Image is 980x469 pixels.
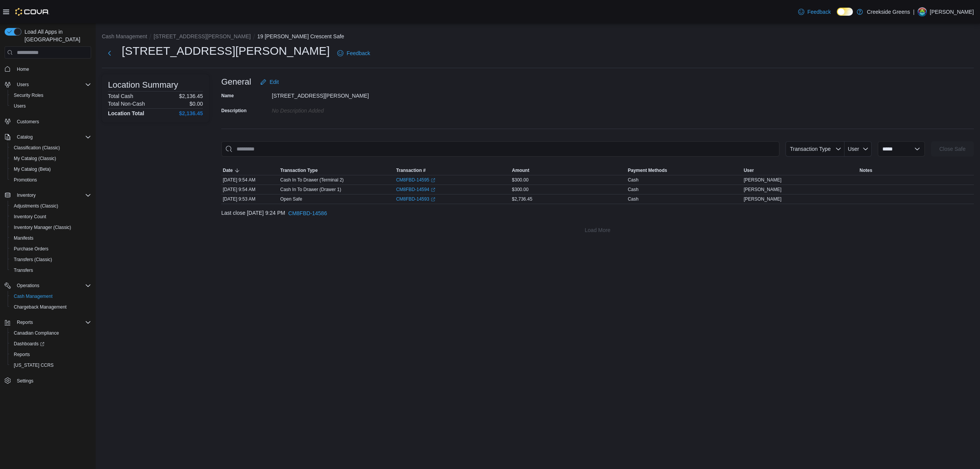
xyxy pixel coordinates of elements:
button: 19 [PERSON_NAME] Crescent Safe [257,33,344,39]
span: Customers [17,119,39,125]
span: Transaction Type [280,167,318,173]
span: My Catalog (Beta) [11,165,91,174]
span: Date [223,167,233,173]
span: Close Safe [939,145,965,153]
span: Catalog [17,134,33,140]
span: My Catalog (Classic) [14,155,56,162]
div: [DATE] 9:54 AM [221,175,279,185]
span: Reports [17,319,33,325]
span: Security Roles [14,92,43,98]
span: Canadian Compliance [11,328,91,338]
span: Transfers (Classic) [11,255,91,264]
h3: Location Summary [108,80,178,90]
span: Edit [269,78,279,86]
span: $2,736.45 [512,196,532,202]
button: Inventory Count [8,211,94,222]
button: Transfers (Classic) [8,254,94,265]
span: Promotions [14,177,37,183]
div: Pat McCaffrey [918,7,927,16]
span: Adjustments (Classic) [11,201,91,211]
h4: $2,136.45 [179,110,203,116]
p: Creekside Greens [867,7,910,16]
span: [PERSON_NAME] [744,177,782,183]
span: Feedback [807,8,831,16]
button: Users [14,80,32,89]
span: Users [14,103,26,109]
span: Reports [14,351,30,358]
span: Classification (Classic) [14,145,60,151]
span: Security Roles [11,91,91,100]
button: Catalog [14,132,36,142]
span: Payment Methods [628,167,667,173]
a: Adjustments (Classic) [11,201,61,211]
span: Home [14,64,91,74]
button: Settings [2,375,94,386]
a: Manifests [11,234,36,243]
nav: Complex example [5,60,91,406]
button: Notes [858,166,974,175]
span: Catalog [14,132,91,142]
a: My Catalog (Beta) [11,165,54,174]
span: Manifests [11,234,91,243]
span: Manifests [14,235,33,241]
span: Transfers (Classic) [14,257,52,263]
img: Cova [15,8,49,16]
button: Inventory [2,190,94,201]
button: Edit [257,74,282,90]
a: Chargeback Management [11,302,70,312]
button: Next [102,46,117,61]
span: Cash Management [14,293,52,299]
span: Settings [14,376,91,386]
button: Classification (Classic) [8,142,94,153]
div: [DATE] 9:54 AM [221,185,279,194]
p: [PERSON_NAME] [930,7,974,16]
button: Load More [221,222,974,238]
span: Canadian Compliance [14,330,59,336]
span: Users [17,82,29,88]
p: | [913,7,915,16]
span: My Catalog (Beta) [14,166,51,172]
p: Cash In To Drawer (Terminal 2) [280,177,344,183]
p: Open Safe [280,196,302,202]
button: Chargeback Management [8,302,94,312]
button: Users [8,101,94,111]
button: Reports [2,317,94,328]
span: Washington CCRS [11,361,91,370]
a: Customers [14,117,42,126]
button: My Catalog (Beta) [8,164,94,175]
span: $300.00 [512,186,528,193]
span: Amount [512,167,529,173]
span: Dark Mode [837,16,837,16]
span: Operations [14,281,91,290]
button: CM8FBD-14586 [285,206,330,221]
span: CM8FBD-14586 [288,209,327,217]
button: Transaction Type [279,166,395,175]
button: Home [2,63,94,74]
h4: Location Total [108,110,144,116]
button: Customers [2,116,94,127]
button: User [742,166,858,175]
span: Load More [585,226,611,234]
label: Description [221,108,247,114]
a: Users [11,101,29,111]
span: Customers [14,117,91,126]
span: Reports [11,350,91,359]
span: Users [11,101,91,111]
span: Chargeback Management [14,304,67,310]
input: This is a search bar. As you type, the results lower in the page will automatically filter. [221,141,779,157]
span: Dashboards [11,339,91,348]
a: My Catalog (Classic) [11,154,59,163]
button: Security Roles [8,90,94,101]
span: Purchase Orders [14,246,49,252]
svg: External link [431,178,435,183]
a: Feedback [334,46,373,61]
button: Purchase Orders [8,243,94,254]
button: Date [221,166,279,175]
button: Inventory Manager (Classic) [8,222,94,233]
button: Reports [14,318,36,327]
span: User [848,146,859,152]
button: Cash Management [8,291,94,302]
a: Promotions [11,175,40,185]
button: Catalog [2,132,94,142]
div: Cash [628,177,639,183]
